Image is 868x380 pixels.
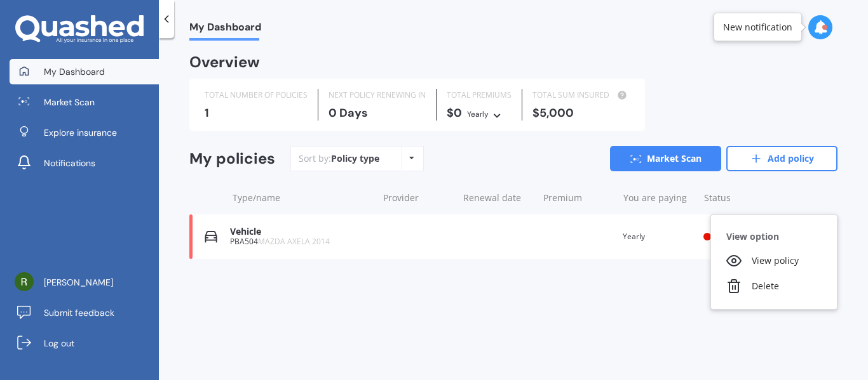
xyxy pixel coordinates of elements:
[205,89,308,102] div: TOTAL NUMBER OF POLICIES
[44,65,105,78] span: My Dashboard
[205,107,308,119] div: 1
[704,192,774,204] div: Status
[230,237,371,246] div: PBA504
[15,272,34,291] img: ACg8ocI-zmtwb7Aa7zKz0mjVS1kjX5sgxHU3YF6ced5P7J7WfHAe3A=s96-c
[44,276,113,289] span: [PERSON_NAME]
[723,21,792,34] div: New notification
[299,152,379,165] div: Sort by:
[189,21,261,38] span: My Dashboard
[711,273,837,299] div: Delete
[623,230,693,243] div: Yearly
[189,56,260,69] div: Overview
[10,331,159,356] a: Log out
[447,89,512,102] div: TOTAL PREMIUMS
[44,126,117,139] span: Explore insurance
[10,120,159,145] a: Explore insurance
[44,96,95,108] span: Market Scan
[10,59,159,84] a: My Dashboard
[233,192,373,204] div: Type/name
[329,107,426,119] div: 0 Days
[532,89,630,102] div: TOTAL SUM INSURED
[10,89,159,115] a: Market Scan
[44,337,74,350] span: Log out
[10,150,159,176] a: Notifications
[463,192,533,204] div: Renewal date
[532,107,630,119] div: $5,000
[205,230,217,243] img: Vehicle
[329,89,426,102] div: NEXT POLICY RENEWING IN
[711,225,837,248] div: View option
[331,152,379,165] div: Policy type
[543,192,613,204] div: Premium
[383,192,453,204] div: Provider
[726,146,837,171] a: Add policy
[258,236,330,247] span: MAZDA AXELA 2014
[44,306,114,319] span: Submit feedback
[230,226,371,237] div: Vehicle
[189,150,275,168] div: My policies
[610,146,721,171] a: Market Scan
[711,248,837,273] div: View policy
[623,192,693,204] div: You are paying
[44,157,95,169] span: Notifications
[467,108,489,121] div: Yearly
[10,300,159,325] a: Submit feedback
[10,270,159,295] a: [PERSON_NAME]
[447,107,512,121] div: $0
